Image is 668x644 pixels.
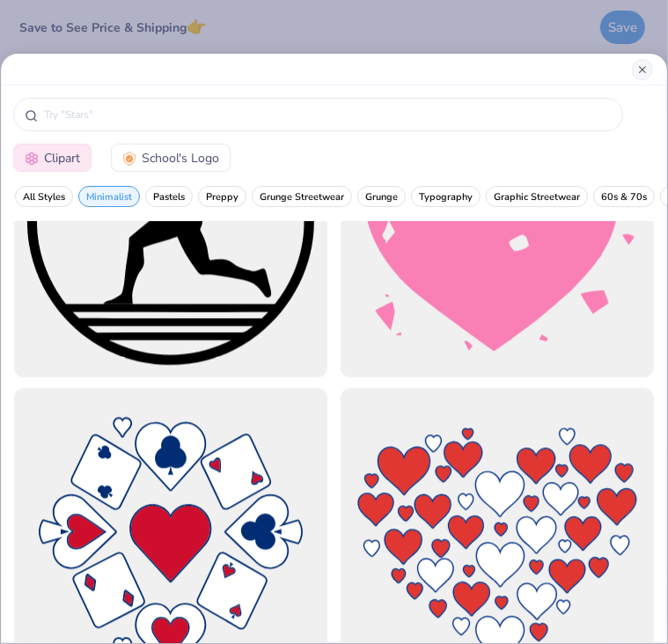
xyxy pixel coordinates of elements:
[632,59,653,80] button: Close
[365,190,398,204] span: Grunge
[23,190,65,204] span: All Styles
[122,152,136,166] img: School's Logo
[593,186,655,207] button: filter button
[142,149,219,167] span: School's Logo
[494,190,580,204] span: Graphic Streetwear
[419,190,473,204] span: Typography
[252,186,352,207] button: filter button
[411,186,481,207] button: filter button
[25,152,39,166] img: Clipart
[198,186,246,207] button: filter button
[486,186,588,207] button: filter button
[111,144,231,172] button: School's LogoSchool's Logo
[15,186,73,207] button: filter button
[153,190,185,204] span: Pastels
[357,186,406,207] button: filter button
[78,186,140,207] button: filter button
[260,190,344,204] span: Grunge Streetwear
[206,190,239,204] span: Preppy
[601,190,647,204] span: 60s & 70s
[44,149,80,167] span: Clipart
[145,186,193,207] button: filter button
[13,144,92,172] button: ClipartClipart
[42,106,612,123] input: Try "Stars"
[86,190,132,204] span: Minimalist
